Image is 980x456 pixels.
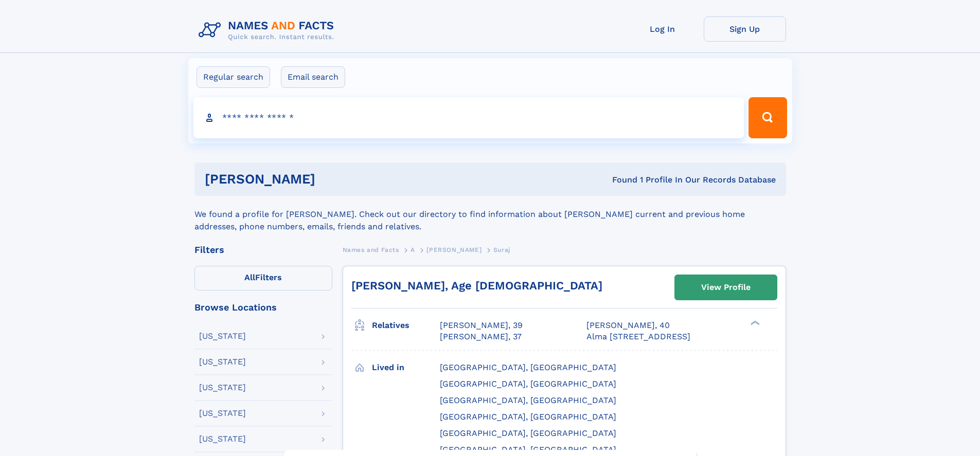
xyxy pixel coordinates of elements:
a: [PERSON_NAME], 37 [440,331,522,342]
a: [PERSON_NAME], 39 [440,320,523,331]
span: [GEOGRAPHIC_DATA], [GEOGRAPHIC_DATA] [440,412,616,422]
a: [PERSON_NAME] [426,243,482,256]
div: Browse Locations [194,303,332,312]
input: search input [193,97,744,138]
a: [PERSON_NAME], 40 [586,320,670,331]
span: [GEOGRAPHIC_DATA], [GEOGRAPHIC_DATA] [440,445,616,454]
span: [GEOGRAPHIC_DATA], [GEOGRAPHIC_DATA] [440,362,616,372]
span: [PERSON_NAME] [426,246,482,253]
div: Filters [194,245,332,254]
a: A [411,243,415,256]
span: [GEOGRAPHIC_DATA], [GEOGRAPHIC_DATA] [440,379,616,389]
label: Filters [194,266,332,290]
span: [GEOGRAPHIC_DATA], [GEOGRAPHIC_DATA] [440,395,616,405]
label: Email search [281,66,345,88]
span: [GEOGRAPHIC_DATA], [GEOGRAPHIC_DATA] [440,428,616,438]
h3: Lived in [372,359,440,376]
a: Alma [STREET_ADDRESS] [586,331,690,342]
div: ❯ [748,320,760,326]
a: Sign Up [704,16,786,42]
h3: Relatives [372,317,440,334]
div: [US_STATE] [199,409,246,417]
span: Suraj [493,246,510,253]
h1: [PERSON_NAME] [205,173,464,186]
a: [PERSON_NAME], Age [DEMOGRAPHIC_DATA] [351,279,602,292]
img: Logo Names and Facts [194,16,343,44]
span: A [411,246,415,253]
button: Search Button [749,97,787,138]
div: We found a profile for [PERSON_NAME]. Check out our directory to find information about [PERSON_N... [194,196,786,233]
div: View Profile [701,276,751,299]
div: [US_STATE] [199,332,246,340]
a: Names and Facts [343,243,399,256]
label: Regular search [197,66,270,88]
span: All [244,272,255,282]
div: [US_STATE] [199,358,246,366]
div: [US_STATE] [199,384,246,392]
div: [US_STATE] [199,435,246,443]
a: View Profile [675,275,777,300]
a: Log In [621,16,704,42]
div: Found 1 Profile In Our Records Database [464,174,776,186]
